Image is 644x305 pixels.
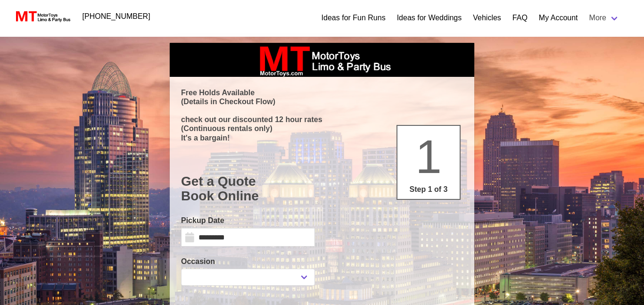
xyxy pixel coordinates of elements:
[584,8,625,27] a: More
[181,115,463,124] p: check out our discounted 12 hour rates
[512,12,528,24] a: FAQ
[181,133,463,142] p: It's a bargain!
[181,256,315,267] label: Occasion
[251,43,393,77] img: box_logo_brand.jpeg
[181,124,463,133] p: (Continuous rentals only)
[397,12,462,24] a: Ideas for Weddings
[181,215,315,226] label: Pickup Date
[13,10,71,23] img: MotorToys Logo
[473,12,501,24] a: Vehicles
[539,12,578,24] a: My Account
[181,88,463,97] p: Free Holds Available
[77,7,156,26] a: [PHONE_NUMBER]
[181,174,463,204] h1: Get a Quote Book Online
[322,12,386,24] a: Ideas for Fun Runs
[181,97,463,106] p: (Details in Checkout Flow)
[401,184,456,195] p: Step 1 of 3
[415,130,442,183] span: 1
